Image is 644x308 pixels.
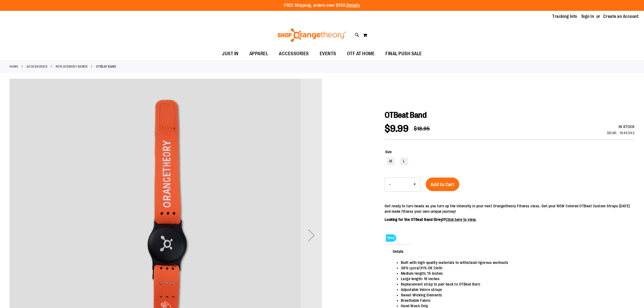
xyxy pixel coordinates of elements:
[385,178,395,191] button: Decrease product quantity
[320,48,336,60] span: EVENTS
[409,178,420,191] button: Increase product quantity
[426,178,459,191] button: Add to Cart
[277,28,347,42] img: Shop Orangetheory
[347,48,375,60] span: OTF AT HOME
[387,157,395,165] div: M
[552,14,577,19] a: Tracking Info
[607,124,635,129] div: In stock
[56,64,88,69] a: Replacement Bands
[279,48,309,60] span: ACCESSORIES
[284,2,360,9] p: FREE Shipping, orders over $150.
[249,48,268,60] span: APPAREL
[414,126,430,132] span: $18.95
[380,48,427,60] a: FINAL PUSH SALE
[385,217,476,222] b: Looking for the OTBeat Band (Grey)?
[244,48,274,60] a: APPAREL
[401,271,629,276] li: Medium length: 15 inches
[342,48,380,60] a: OTF AT HOME
[401,265,629,271] li: 38% Lycra/31% OK Cloth
[401,292,629,298] li: Sweat Wicking Elements
[217,48,244,60] a: JUST IN
[401,260,629,265] li: Built with high-quality materials to withstand rigorous workouts
[401,276,629,281] li: Large length: 19 inches
[385,150,392,154] span: Size
[222,48,239,60] span: JUST IN
[607,131,617,135] strong: SKU
[385,48,422,60] span: FINAL PUSH SALE
[385,110,427,120] span: OTBeat Band
[27,64,48,69] a: ACCESSORIES
[346,3,360,8] a: Details
[386,234,396,242] span: SALE
[9,64,18,69] a: Home
[401,298,629,303] li: Breathable Fabric
[395,178,409,191] input: Product quantity
[431,182,454,188] span: Add to Cart
[385,123,409,134] span: $9.99
[581,14,594,19] a: Sign In
[96,64,116,69] strong: OTBeat Band
[314,48,342,60] a: EVENTS
[385,203,635,214] p: Get ready to turn heads as you turn up the intensity in your next Orangetheory Fitness class. Get...
[607,124,635,129] div: Availability
[273,48,314,60] a: ACCESSORIES
[400,157,408,165] div: L
[385,244,412,258] span: Details
[620,130,635,136] div: 1544243
[401,281,629,287] li: Replacement strap to pair back to OTBeat Burn
[603,14,639,19] a: Create an Account
[446,217,476,222] a: Click here to view.
[401,287,629,292] li: Adjustable Velcro straps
